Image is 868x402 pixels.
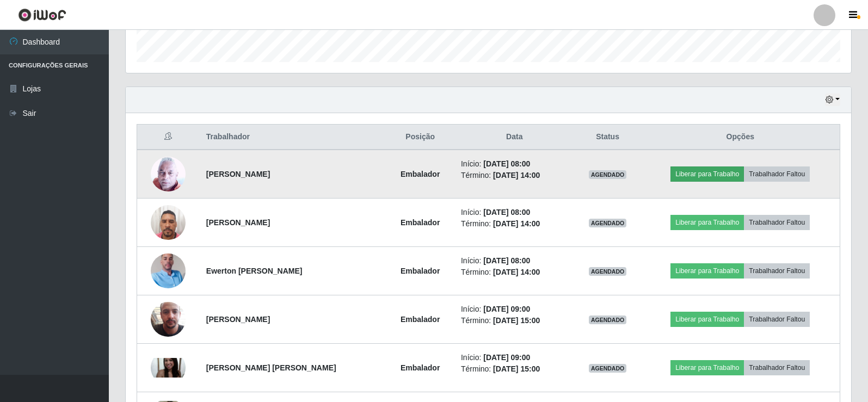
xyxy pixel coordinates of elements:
[744,360,810,375] button: Trabalhador Faltou
[670,312,744,327] button: Liberar para Trabalho
[461,267,568,278] li: Término:
[744,166,810,182] button: Trabalhador Faltou
[151,358,186,378] img: 1676406696762.jpeg
[151,156,186,191] img: 1702413262661.jpeg
[401,315,440,324] strong: Embalador
[461,352,568,363] li: Início:
[151,288,186,350] img: 1745843945427.jpeg
[461,207,568,218] li: Início:
[744,312,810,327] button: Trabalhador Faltou
[744,215,810,230] button: Trabalhador Faltou
[641,125,840,150] th: Opções
[483,353,530,362] time: [DATE] 09:00
[493,171,540,180] time: [DATE] 14:00
[589,316,627,324] span: AGENDADO
[206,267,303,275] strong: Ewerton [PERSON_NAME]
[493,268,540,276] time: [DATE] 14:00
[493,364,540,373] time: [DATE] 15:00
[461,315,568,326] li: Término:
[461,255,568,267] li: Início:
[483,159,530,168] time: [DATE] 08:00
[589,364,627,373] span: AGENDADO
[461,170,568,181] li: Término:
[461,363,568,375] li: Término:
[206,363,336,372] strong: [PERSON_NAME] [PERSON_NAME]
[589,219,627,227] span: AGENDADO
[206,218,270,227] strong: [PERSON_NAME]
[670,360,744,375] button: Liberar para Trabalho
[18,8,66,22] img: CoreUI Logo
[200,125,386,150] th: Trabalhador
[461,218,568,230] li: Término:
[483,305,530,313] time: [DATE] 09:00
[151,240,186,302] img: 1745875632441.jpeg
[589,170,627,179] span: AGENDADO
[493,316,540,325] time: [DATE] 15:00
[461,304,568,315] li: Início:
[401,170,440,178] strong: Embalador
[483,208,530,217] time: [DATE] 08:00
[575,125,641,150] th: Status
[206,170,270,178] strong: [PERSON_NAME]
[206,315,270,324] strong: [PERSON_NAME]
[483,256,530,265] time: [DATE] 08:00
[589,267,627,276] span: AGENDADO
[493,219,540,228] time: [DATE] 14:00
[670,215,744,230] button: Liberar para Trabalho
[744,263,810,279] button: Trabalhador Faltou
[454,125,575,150] th: Data
[401,363,440,372] strong: Embalador
[401,267,440,275] strong: Embalador
[386,125,454,150] th: Posição
[670,166,744,182] button: Liberar para Trabalho
[401,218,440,227] strong: Embalador
[461,158,568,170] li: Início:
[151,199,186,245] img: 1735300261799.jpeg
[670,263,744,279] button: Liberar para Trabalho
